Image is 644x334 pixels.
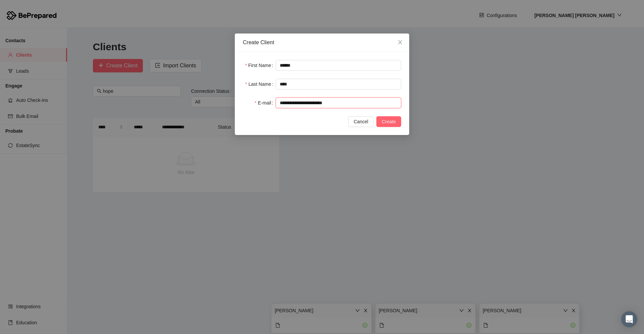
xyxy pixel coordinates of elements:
label: Last Name [245,79,276,89]
span: Create [382,118,396,125]
div: Open Intercom Messenger [621,311,637,327]
button: Cancel [348,116,374,127]
span: close [397,40,403,45]
button: Create [376,116,401,127]
span: Cancel [354,118,368,125]
div: Create Client [243,39,401,46]
label: E-mail [255,97,276,108]
button: Close [391,34,409,52]
label: First Name [245,60,276,71]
